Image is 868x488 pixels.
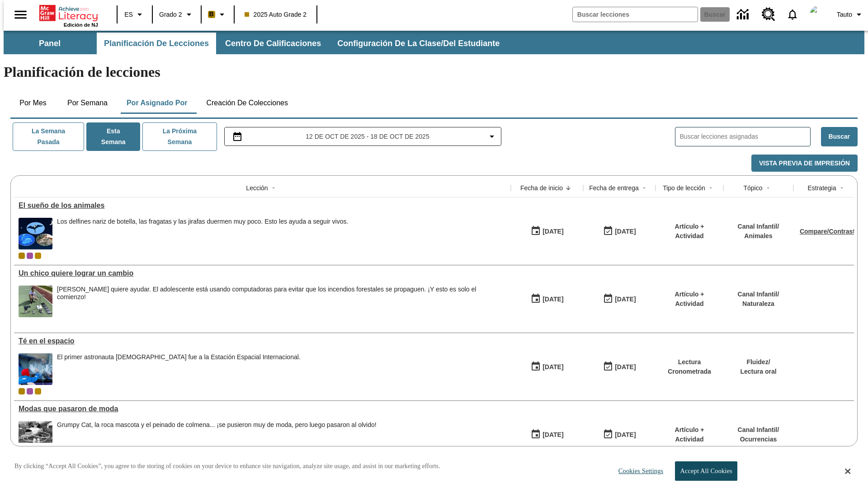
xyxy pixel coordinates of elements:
div: [DATE] [615,226,636,237]
a: Un chico quiere lograr un cambio, Lecciones [19,269,506,277]
p: Artículo + Actividad [660,290,719,309]
p: Lectura Cronometrada [660,357,719,376]
div: Clase actual [19,388,25,394]
button: Esta semana [86,122,140,151]
div: El primer astronauta británico fue a la Estación Espacial Internacional. [57,353,301,385]
img: Un astronauta, el primero del Reino Unido que viaja a la Estación Espacial Internacional, saluda ... [19,353,52,385]
button: La semana pasada [13,122,84,151]
button: 10/15/25: Último día en que podrá accederse la lección [600,291,639,308]
span: Edición de NJ [64,22,98,28]
p: Artículo + Actividad [660,425,719,444]
div: [PERSON_NAME] quiere ayudar. El adolescente está usando computadoras para evitar que los incendio... [57,286,506,301]
button: Planificación de lecciones [97,33,216,54]
a: Modas que pasaron de moda, Lecciones [19,405,506,413]
span: OL 2025 Auto Grade 3 [27,388,33,394]
img: Fotos de una fragata, dos delfines nariz de botella y una jirafa sobre un fondo de noche estrellada. [19,218,52,249]
div: Un chico quiere lograr un cambio [19,269,506,277]
div: New 2025 class [35,253,41,259]
p: Canal Infantil / [738,425,779,435]
button: Panel [5,33,95,54]
a: Centro de recursos, Se abrirá en una pestaña nueva. [756,2,781,27]
div: [DATE] [615,361,636,373]
button: 10/12/25: Último día en que podrá accederse la lección [600,358,639,375]
button: La próxima semana [142,122,217,151]
div: [DATE] [542,294,563,305]
button: Sort [268,183,279,193]
span: Tauto [837,10,852,19]
button: Boost El color de la clase es anaranjado claro. Cambiar el color de la clase. [204,6,231,23]
button: 10/06/25: Primer día en que estuvo disponible la lección [528,358,566,375]
span: Ryan Honary quiere ayudar. El adolescente está usando computadoras para evitar que los incendios ... [57,286,506,317]
a: Compare/Contrast [800,228,855,235]
button: Creación de colecciones [199,92,295,114]
p: Naturaleza [738,299,779,309]
span: B [209,9,214,20]
div: Grumpy Cat, la roca mascota y el peinado de colmena... ¡se pusieron muy de moda, pero luego pasar... [57,421,377,453]
div: Tipo de lección [663,183,705,192]
p: Ocurrencias [738,435,779,444]
div: [DATE] [542,429,563,441]
button: Seleccione el intervalo de fechas opción del menú [228,131,498,142]
img: Ryan Honary posa en cuclillas con unos dispositivos de detección de incendios [19,286,52,317]
button: Buscar [821,127,858,146]
span: Configuración de la clase/del estudiante [337,38,500,49]
input: Buscar lecciones asignadas [680,130,810,143]
button: Abrir el menú lateral [7,1,34,28]
button: Sort [639,183,650,193]
button: 10/15/25: Primer día en que estuvo disponible la lección [528,291,566,308]
button: 10/15/25: Último día en que podrá accederse la lección [600,223,639,240]
span: ES [124,10,133,19]
svg: Collapse Date Range Filter [486,131,497,142]
div: [DATE] [615,429,636,441]
div: Los delfines nariz de botella, las fragatas y las jirafas duermen muy poco. Esto les ayuda a segu... [57,218,348,249]
button: Cookies Settings [610,462,667,480]
a: Portada [39,4,98,22]
span: Centro de calificaciones [225,38,321,49]
div: Modas que pasaron de moda [19,405,506,413]
a: El sueño de los animales, Lecciones [19,202,506,210]
div: Subbarra de navegación [4,31,864,54]
div: Fecha de inicio [520,183,563,192]
button: 07/19/25: Primer día en que estuvo disponible la lección [528,426,566,443]
div: Té en el espacio [19,337,506,345]
div: [DATE] [542,361,563,373]
button: Por mes [10,92,56,114]
button: Sort [705,183,716,193]
input: Buscar campo [573,7,698,22]
div: Clase actual [19,253,25,259]
button: 06/30/26: Último día en que podrá accederse la lección [600,426,639,443]
a: Notificaciones [781,3,804,26]
div: [DATE] [542,226,563,237]
button: Close [845,467,850,475]
span: Grado 2 [159,10,182,19]
span: 12 de oct de 2025 - 18 de oct de 2025 [306,132,429,141]
div: New 2025 class [35,388,41,394]
div: Fecha de entrega [589,183,639,192]
div: El primer astronauta [DEMOGRAPHIC_DATA] fue a la Estación Espacial Internacional. [57,353,301,361]
span: Planificación de lecciones [104,38,209,49]
div: Estrategia [807,183,836,192]
span: 2025 Auto Grade 2 [245,10,307,19]
p: Fluidez / [740,357,776,367]
button: Por asignado por [119,92,195,114]
div: OL 2025 Auto Grade 3 [27,253,33,259]
div: Grumpy Cat, la roca mascota y el peinado de colmena... ¡se pusieron muy de moda, pero luego pasar... [57,421,377,429]
div: Portada [39,3,98,28]
a: Centro de información [731,2,756,27]
button: Accept All Cookies [675,461,737,481]
div: Tópico [743,183,762,192]
p: Canal Infantil / [738,222,779,231]
button: 10/15/25: Primer día en que estuvo disponible la lección [528,223,566,240]
a: Té en el espacio, Lecciones [19,337,506,345]
p: By clicking “Accept All Cookies”, you agree to the storing of cookies on your device to enhance s... [14,462,440,471]
p: Lectura oral [740,367,776,376]
p: Artículo + Actividad [660,222,719,241]
button: Por semana [60,92,115,114]
button: Centro de calificaciones [218,33,328,54]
